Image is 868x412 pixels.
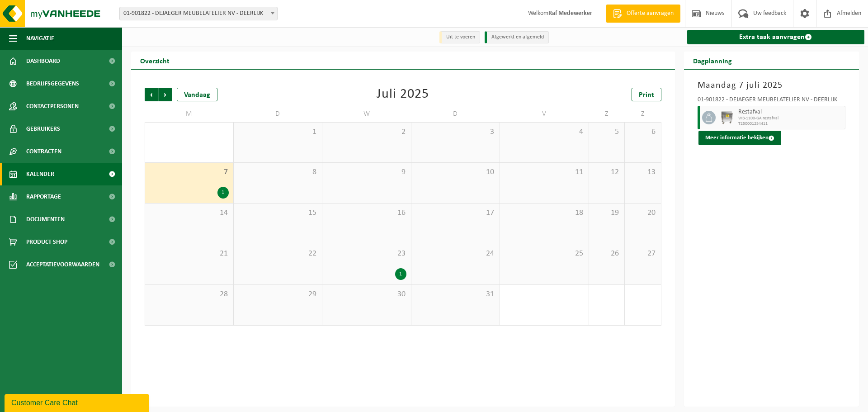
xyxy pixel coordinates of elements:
[738,109,843,116] span: Restafval
[150,289,229,299] span: 28
[131,52,179,69] h2: Overzicht
[629,208,656,218] span: 20
[632,88,661,101] a: Print
[629,167,656,177] span: 13
[594,249,620,259] span: 26
[416,249,495,259] span: 24
[327,249,406,259] span: 23
[119,7,278,20] span: 01-901822 - DEJAEGER MEUBELATELIER NV - DEERLIJK
[26,140,61,163] span: Contracten
[594,208,620,218] span: 19
[238,208,318,218] span: 15
[505,127,584,137] span: 4
[416,208,495,218] span: 17
[485,31,549,43] li: Afgewerkt en afgemeld
[698,97,846,106] div: 01-901822 - DEJAEGER MEUBELATELIER NV - DEERLIJK
[26,163,54,185] span: Kalender
[416,289,495,299] span: 31
[625,106,661,122] td: Z
[698,131,781,145] button: Meer informatie bekijken
[120,7,277,20] span: 01-901822 - DEJAEGER MEUBELATELIER NV - DEERLIJK
[150,208,229,218] span: 14
[26,118,60,140] span: Gebruikers
[238,167,318,177] span: 8
[720,111,734,124] img: WB-1100-GAL-GY-02
[505,249,584,259] span: 25
[505,167,584,177] span: 11
[687,30,865,44] a: Extra taak aanvragen
[698,79,846,92] h3: Maandag 7 juli 2025
[26,27,54,50] span: Navigatie
[150,249,229,259] span: 21
[411,106,500,122] td: D
[5,392,151,412] iframe: chat widget
[26,95,79,118] span: Contactpersonen
[624,9,676,18] span: Offerte aanvragen
[500,106,589,122] td: V
[594,167,620,177] span: 12
[377,88,429,101] div: Juli 2025
[395,268,406,280] div: 1
[505,208,584,218] span: 18
[629,249,656,259] span: 27
[327,208,406,218] span: 16
[416,167,495,177] span: 10
[684,52,741,69] h2: Dagplanning
[738,121,843,127] span: T250001254411
[327,167,406,177] span: 9
[26,231,67,253] span: Product Shop
[738,116,843,121] span: WB-1100-GA restafval
[150,167,229,177] span: 7
[238,289,318,299] span: 29
[327,127,406,137] span: 2
[26,208,65,231] span: Documenten
[145,88,158,101] span: Vorige
[145,106,234,122] td: M
[629,127,656,137] span: 6
[26,72,79,95] span: Bedrijfsgegevens
[238,249,318,259] span: 22
[26,185,61,208] span: Rapportage
[26,50,60,72] span: Dashboard
[594,127,620,137] span: 5
[238,127,318,137] span: 1
[606,5,680,23] a: Offerte aanvragen
[322,106,411,122] td: W
[159,88,172,101] span: Volgende
[589,106,625,122] td: Z
[26,253,99,276] span: Acceptatievoorwaarden
[327,289,406,299] span: 30
[177,88,217,101] div: Vandaag
[217,187,229,199] div: 1
[548,10,592,17] strong: Raf Medewerker
[234,106,323,122] td: D
[416,127,495,137] span: 3
[639,91,654,99] span: Print
[439,31,480,43] li: Uit te voeren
